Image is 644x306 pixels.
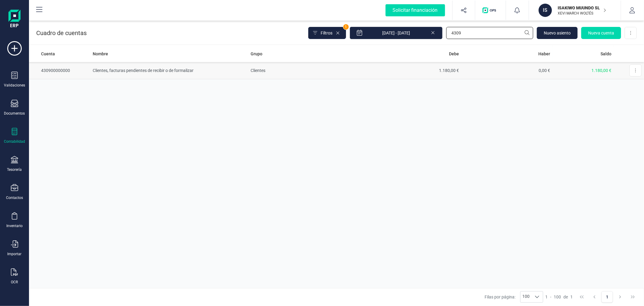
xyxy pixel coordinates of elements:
[6,223,23,228] div: Inventario
[588,30,614,36] span: Nueva cuenta
[591,68,611,73] span: 1.180,00 €
[558,5,606,11] p: ISAKIWO MUUNDO SL
[521,291,531,302] span: 100
[546,294,573,300] div: -
[386,4,445,16] div: Solicitar financiación
[589,291,600,303] button: Previous Page
[29,62,90,79] td: 430900000000
[479,1,502,20] button: Logo de OPS
[485,291,543,303] div: Filas por página:
[6,195,23,200] div: Contactos
[536,1,614,20] button: ISISAKIWO MUUNDO SLXEVI MARCH WOLTÉS
[36,29,87,37] p: Cuadro de cuentas
[537,27,578,39] button: Nuevo asiento
[370,62,461,79] td: 1.180,00 €
[4,83,25,88] div: Validaciones
[539,51,550,57] span: Haber
[8,10,21,29] img: Logo Finanedi
[321,30,332,36] span: Filtros
[544,30,571,36] span: Nuevo asiento
[554,294,561,300] span: 100
[4,111,25,116] div: Documentos
[4,139,25,144] div: Contabilidad
[378,1,452,20] button: Solicitar financiación
[248,62,370,79] td: Clientes
[7,167,22,172] div: Tesorería
[627,291,639,303] button: Last Page
[601,291,613,303] button: Page 1
[546,294,548,300] span: 1
[449,51,459,57] span: Debe
[308,27,346,39] button: Filtros
[564,294,568,300] span: de
[571,294,573,300] span: 1
[614,291,626,303] button: Next Page
[343,24,349,30] span: 1
[251,51,262,57] span: Grupo
[446,27,533,39] input: Buscar
[581,27,621,39] button: Nueva cuenta
[11,280,18,285] div: OCR
[8,252,22,256] div: Importar
[93,51,108,57] span: Nombre
[482,7,498,13] img: Logo de OPS
[601,51,611,57] span: Saldo
[576,291,588,303] button: First Page
[539,4,552,17] div: IS
[558,11,606,16] p: XEVI MARCH WOLTÉS
[41,51,55,57] span: Cuenta
[90,62,248,79] td: Clientes, facturas pendientes de recibir o de formalizar
[461,62,553,79] td: 0,00 €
